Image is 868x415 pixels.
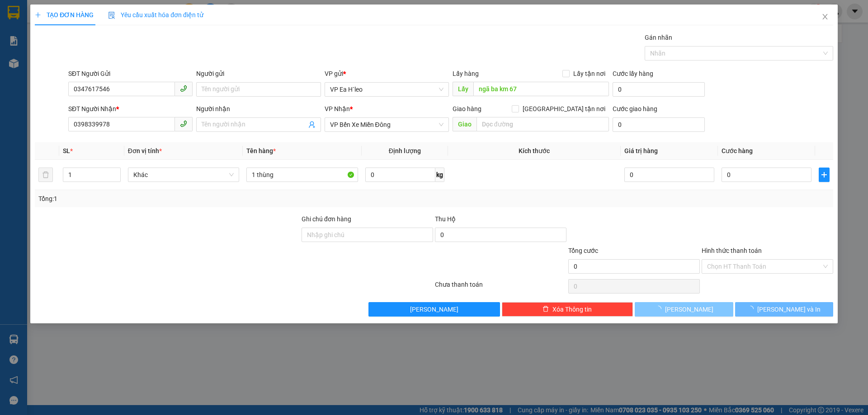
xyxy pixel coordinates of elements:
[624,147,658,154] span: Giá trị hàng
[812,5,838,30] button: Close
[635,302,733,317] button: [PERSON_NAME]
[38,194,335,204] div: Tổng: 1
[747,306,757,312] span: loading
[38,168,53,182] button: delete
[63,147,70,154] span: SL
[389,147,421,154] span: Định lượng
[246,168,358,182] input: VD: Bàn, Ghế
[757,304,821,314] span: [PERSON_NAME] và In
[128,147,162,154] span: Đơn vị tính
[330,118,443,131] span: VP Bến Xe Miền Đông
[330,83,443,96] span: VP Ea H`leo
[325,69,449,79] div: VP gửi
[68,69,193,79] div: SĐT Người Gửi
[453,105,481,112] span: Giao hàng
[308,121,316,128] span: user-add
[246,147,276,154] span: Tên hàng
[819,171,829,178] span: plus
[453,117,476,131] span: Giao
[453,70,479,77] span: Lấy hàng
[453,82,473,96] span: Lấy
[435,215,456,223] span: Thu Hộ
[519,104,609,114] span: [GEOGRAPHIC_DATA] tận nơi
[655,306,665,312] span: loading
[613,70,653,77] label: Cước lấy hàng
[624,168,714,182] input: 0
[821,13,829,20] span: close
[302,228,433,242] input: Ghi chú đơn hàng
[502,302,633,317] button: deleteXóa Thông tin
[722,147,753,154] span: Cước hàng
[702,247,762,254] label: Hình thức thanh toán
[542,306,549,313] span: delete
[568,247,598,254] span: Tổng cước
[196,104,321,114] div: Người nhận
[35,12,41,18] span: plus
[519,147,550,154] span: Kích thước
[613,117,705,132] input: Cước giao hàng
[108,11,203,19] span: Yêu cầu xuất hóa đơn điện tử
[68,104,193,114] div: SĐT Người Nhận
[613,82,705,97] input: Cước lấy hàng
[473,82,609,96] input: Dọc đường
[434,280,567,295] div: Chưa thanh toán
[735,302,833,317] button: [PERSON_NAME] và In
[180,85,187,92] span: phone
[570,69,609,79] span: Lấy tận nơi
[325,105,350,112] span: VP Nhận
[665,304,713,314] span: [PERSON_NAME]
[368,302,500,317] button: [PERSON_NAME]
[35,11,94,19] span: TẠO ĐƠN HÀNG
[302,215,351,223] label: Ghi chú đơn hàng
[645,34,672,41] label: Gán nhãn
[196,69,321,79] div: Người gửi
[435,168,444,182] span: kg
[410,304,458,314] span: [PERSON_NAME]
[552,304,592,314] span: Xóa Thông tin
[108,12,115,19] img: icon
[180,120,187,127] span: phone
[613,105,657,112] label: Cước giao hàng
[819,168,830,182] button: plus
[476,117,609,131] input: Dọc đường
[133,168,234,182] span: Khác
